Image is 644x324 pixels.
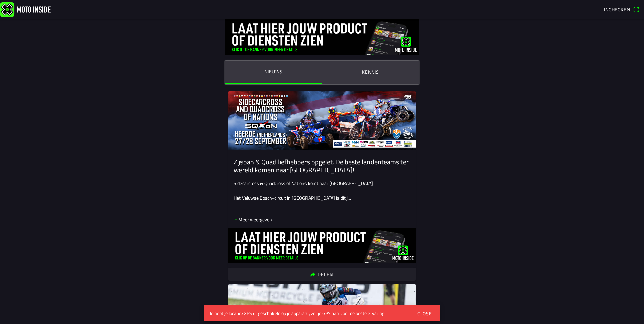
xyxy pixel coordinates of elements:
ion-card-title: Zijspan & Quad liefhebbers opgelet. De beste landenteams ter wereld komen naar [GEOGRAPHIC_DATA]! [234,158,410,174]
a: Incheckenqr scanner [601,4,643,15]
ion-button: Delen [228,268,416,281]
p: Meer weergeven [234,216,272,223]
p: Sidecarcross & Quadcross of Nations komt naar [GEOGRAPHIC_DATA] [234,180,410,187]
ion-label: Kennis [362,68,379,76]
span: Inchecken [604,6,630,13]
img: ovdhpoPiYVyyWxH96Op6EavZdUOyIWdtEOENrLni.jpg [228,228,416,263]
img: 64v4Apfhk9kRvyee7tCCbhUWCIhqkwx3UzeRWfBS.jpg [228,91,416,150]
p: Het Veluwse Bosch-circuit in [GEOGRAPHIC_DATA] is dit j… [234,194,410,201]
ion-icon: arrow down [234,217,238,221]
img: DquIORQn5pFcG0wREDc6xsoRnKbaxAuyzJmd8qj8.jpg [225,19,419,55]
ion-label: Nieuws [264,68,283,75]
